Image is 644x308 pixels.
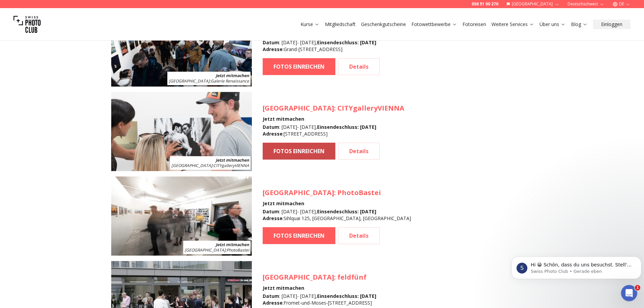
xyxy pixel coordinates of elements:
[263,58,335,75] a: FOTOS EINREICHEN
[411,21,457,28] a: Fotowettbewerbe
[171,163,212,168] span: [GEOGRAPHIC_DATA]
[216,242,249,247] b: Jetzt mitmachen
[338,143,380,160] a: Details
[263,103,334,113] span: [GEOGRAPHIC_DATA]
[185,247,225,253] span: [GEOGRAPHIC_DATA]
[338,227,380,244] a: Details
[317,208,376,215] b: Einsendeschluss : [DATE]
[263,143,335,160] a: FOTOS EINREICHEN
[171,163,249,168] span: : CITYgalleryVIENNA
[111,7,252,87] img: SPC Photo Awards Geneva: October 2025
[263,188,411,197] h3: : PhotoBastei
[263,215,283,221] b: Adresse
[317,124,376,130] b: Einsendeschluss : [DATE]
[489,20,537,29] button: Weitere Services
[263,124,404,137] div: : [DATE] - [DATE] , : [STREET_ADDRESS]
[169,78,249,84] span: : Galerie Renaissance
[263,293,279,299] b: Datum
[263,293,380,306] div: : [DATE] - [DATE] , : Fromet-und-Moses-[STREET_ADDRESS]
[540,21,566,28] a: Über uns
[301,21,319,28] a: Kurse
[593,20,630,29] button: Einloggen
[263,124,279,130] b: Datum
[216,73,249,78] b: Jetzt mitmachen
[621,285,637,301] iframe: Intercom live chat
[263,208,411,222] div: : [DATE] - [DATE] , : Sihlquai 125, [GEOGRAPHIC_DATA], [GEOGRAPHIC_DATA]
[361,21,406,28] a: Geschenkgutscheine
[568,20,590,29] button: Blog
[263,103,404,113] h3: : CITYgalleryVIENNA
[111,92,252,171] img: SPC Photo Awards WIEN Oktober 2025
[571,21,588,28] a: Blog
[263,273,380,282] h3: : feldfünf
[298,20,322,29] button: Kurse
[317,293,376,299] b: Einsendeschluss : [DATE]
[325,21,356,28] a: Mitgliedschaft
[185,247,249,253] span: : PhotoBastei
[169,78,210,84] span: [GEOGRAPHIC_DATA]
[263,188,334,197] span: [GEOGRAPHIC_DATA]
[263,116,404,122] h4: Jetzt mitmachen
[472,1,498,7] a: 058 51 00 270
[409,20,460,29] button: Fotowettbewerbe
[263,300,283,306] b: Adresse
[462,21,486,28] a: Fotoreisen
[263,39,408,53] div: : [DATE] - [DATE] , : Grand-[STREET_ADDRESS]
[263,131,283,137] b: Adresse
[14,11,41,38] img: Swiss photo club
[317,39,376,46] b: Einsendeschluss : [DATE]
[216,157,249,163] b: Jetzt mitmachen
[338,58,380,75] a: Details
[509,242,644,290] iframe: Intercom notifications Nachricht
[263,208,279,215] b: Datum
[111,176,252,256] img: SPC Photo Awards Zürich: Dezember 2025
[635,285,640,290] span: 1
[460,20,489,29] button: Fotoreisen
[263,227,335,244] a: FOTOS EINREICHEN
[263,273,334,282] span: [GEOGRAPHIC_DATA]
[263,46,283,52] b: Adresse
[322,20,358,29] button: Mitgliedschaft
[358,20,409,29] button: Geschenkgutscheine
[537,20,568,29] button: Über uns
[263,285,380,291] h4: Jetzt mitmachen
[263,200,411,207] h4: Jetzt mitmachen
[263,39,279,46] b: Datum
[492,21,534,28] a: Weitere Services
